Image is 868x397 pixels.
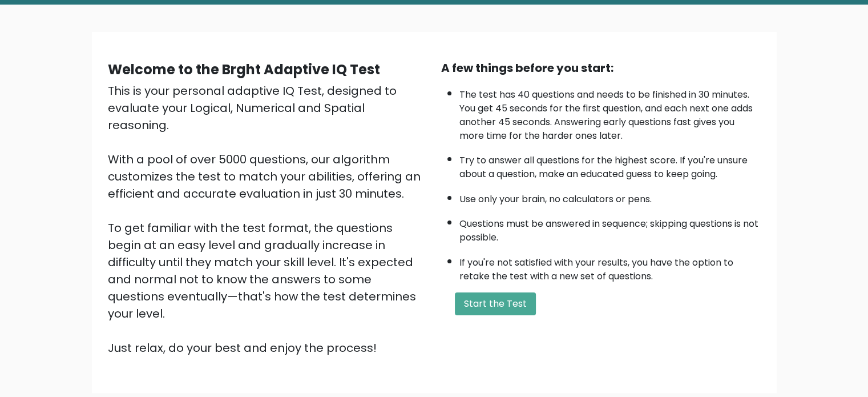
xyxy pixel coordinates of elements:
div: This is your personal adaptive IQ Test, designed to evaluate your Logical, Numerical and Spatial ... [108,82,427,356]
li: Try to answer all questions for the highest score. If you're unsure about a question, make an edu... [459,148,761,181]
div: A few things before you start: [441,59,761,77]
li: If you're not satisfied with your results, you have the option to retake the test with a new set ... [459,250,761,283]
button: Start the Test [455,292,536,315]
b: Welcome to the Brght Adaptive IQ Test [108,60,380,79]
li: The test has 40 questions and needs to be finished in 30 minutes. You get 45 seconds for the firs... [459,82,761,143]
li: Questions must be answered in sequence; skipping questions is not possible. [459,211,761,244]
li: Use only your brain, no calculators or pens. [459,187,761,206]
